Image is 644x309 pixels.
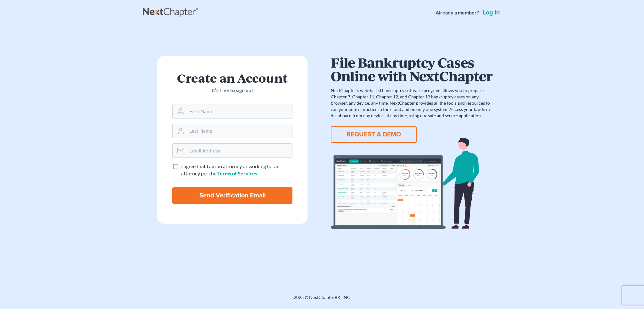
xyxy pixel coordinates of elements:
[187,104,292,118] input: First Name
[172,71,292,84] h2: Create an Account
[481,9,501,16] a: Log in
[331,126,417,143] button: REQUEST A DEMO
[143,294,501,306] div: 2025 © NextChapterBK, INC
[217,170,257,176] a: Terms of Services
[436,9,479,16] strong: Already a member?
[187,124,292,138] input: Last Name
[172,87,292,94] p: It’s free to sign up!
[172,187,292,204] input: Send Verification Email
[187,144,292,157] input: Email Address
[181,163,280,176] span: I agree that I am an attorney or working for an attorney per the
[331,138,492,229] img: dashboard-867a026336fddd4d87f0941869007d5e2a59e2bc3a7d80a2916e9f42c0117099.svg
[331,87,492,119] p: NextChapter’s web-based bankruptcy software program allows you to prepare Chapter 7, Chapter 11, ...
[331,56,492,82] h1: File Bankruptcy Cases Online with NextChapter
